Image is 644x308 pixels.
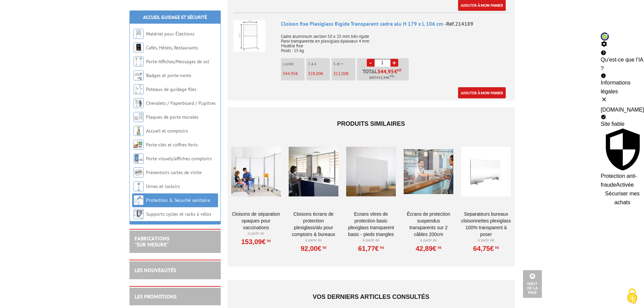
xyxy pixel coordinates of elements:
p: 5 et + [333,62,355,66]
a: Accueil et comptoirs [146,128,188,134]
p: 2 à 4 [308,62,330,66]
img: Porte-clés et coffres-forts [134,140,144,150]
button: Cookies (fenêtre modale) [620,285,644,308]
sup: HT [397,68,402,73]
p: € [283,71,305,76]
a: Présentoirs cartes de visite [146,169,201,175]
span: € [394,69,397,74]
a: 64,75€HT [473,246,499,251]
img: Urnes et isoloirs [134,181,144,191]
a: Urnes et isoloirs [146,183,180,189]
a: Protection & Sécurité sanitaire [146,197,210,203]
sup: HT [436,245,442,250]
a: Écrans de Protection Suspendus Transparents sur 2 câbles 200cm [404,211,453,238]
a: 61,77€HT [358,246,384,251]
img: Accueil et comptoirs [134,126,144,136]
img: Protection & Sécurité sanitaire [134,195,144,205]
span: 344,95 [283,71,295,76]
a: Porte-visuels/affiches comptoirs [146,156,212,162]
img: Cafés, Hôtels, Restaurants [134,43,144,53]
img: Matériel pour Élections [134,29,144,39]
a: ECRANS VITRES DE PROTECTION BASIC PLEXIGLASS TRANSPARENT BASIC - pieds triangles [346,211,396,238]
a: LES NOUVEAUTÉS [135,267,176,274]
img: Badges et porte-noms [134,70,144,80]
a: CLOISONS DE SÉPARATION OPAQUES POUR VACCINATIONS [231,211,281,231]
sup: HT [379,245,384,250]
a: Accueil Guidage et Sécurité [143,14,207,20]
span: Soit € [369,75,395,80]
span: Réf.214189 [446,20,473,27]
a: Plaques de porte murales [146,114,198,120]
a: Badges et porte-noms [146,72,191,78]
img: Cloison fixe Plexiglass Rigide Transparent cadre alu H 179 x L 106 cm [234,20,265,52]
a: Porte-Affiches/Messages de sol [146,58,209,65]
p: À partir de [231,231,281,236]
img: Supports cycles et racks à vélos [134,209,144,219]
a: Cafés, Hôtels, Restaurants [146,45,198,51]
img: Poteaux de guidage files [134,84,144,94]
sup: TTC [389,74,395,78]
div: Cloison fixe Plexiglass Rigide Transparent cadre alu H 179 x L 106 cm - [281,20,509,28]
p: À partir de [289,238,338,243]
p: € [308,71,330,76]
p: L'unité [283,62,305,66]
a: Matériel pour Élections [146,31,194,37]
a: Supports cycles et racks à vélos [146,211,211,217]
span: 312,00 [333,71,346,76]
a: Cloisons Écrans de protection Plexiglass/Alu pour comptoirs & Bureaux [289,211,338,238]
img: Cookies (fenêtre modale) [624,288,641,305]
p: À partir de [346,238,396,243]
sup: HT [321,245,326,250]
a: 42,89€HT [415,246,441,251]
a: Poteaux de guidage files [146,86,196,92]
span: 344,95 [377,69,394,74]
a: FABRICATIONS"Sur Mesure" [135,235,169,248]
p: À partir de [461,238,511,243]
img: Chevalets / Paperboard / Pupitres [134,98,144,108]
img: Porte-Affiches/Messages de sol [134,56,144,67]
sup: HT [266,238,271,243]
sup: HT [494,245,499,250]
span: 328,00 [308,71,321,76]
a: 92,00€HT [301,246,326,251]
span: 413,94 [376,75,387,80]
p: Total [359,69,409,80]
p: Cadre aluminium section 50 x 25 mm très rigide Paroi transparente en plexiglass épaisseur 4 mm Mo... [281,29,509,53]
p: À partir de [404,238,453,243]
a: - [367,59,375,67]
a: LES PROMOTIONS [135,293,176,300]
img: Plaques de porte murales [134,112,144,122]
span: Vos derniers articles consultés [313,293,429,300]
a: Chevalets / Paperboard / Pupitres [146,100,216,106]
a: 153,09€HT [241,240,270,244]
a: Ajouter à mon panier [458,87,506,98]
img: Présentoirs cartes de visite [134,167,144,177]
a: Haut de la page [523,270,542,298]
a: + [390,59,398,67]
a: Porte-clés et coffres-forts [146,142,198,148]
a: SEPARATEURS BUREAUX CLOISONNETTES PLEXIGLASS 100% TRANSPARENT À POSER [461,211,511,238]
p: € [333,71,355,76]
img: Porte-visuels/affiches comptoirs [134,153,144,164]
span: Produits similaires [337,120,405,127]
